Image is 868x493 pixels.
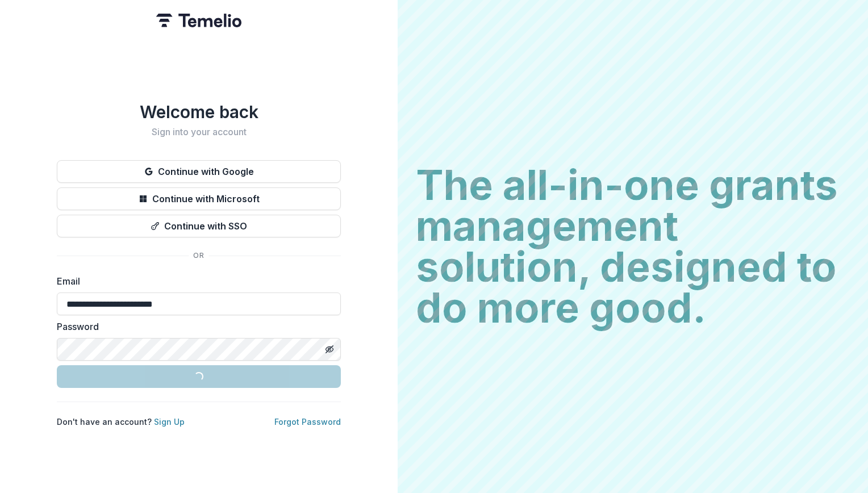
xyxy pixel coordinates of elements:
[57,416,185,428] p: Don't have an account?
[156,14,241,27] img: Temelio
[57,160,341,183] button: Continue with Google
[154,417,185,427] a: Sign Up
[57,127,341,137] h2: Sign into your account
[320,340,339,358] button: Toggle password visibility
[57,187,341,210] button: Continue with Microsoft
[274,417,341,427] a: Forgot Password
[57,102,341,122] h1: Welcome back
[57,215,341,237] button: Continue with SSO
[57,320,334,333] label: Password
[57,274,334,288] label: Email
